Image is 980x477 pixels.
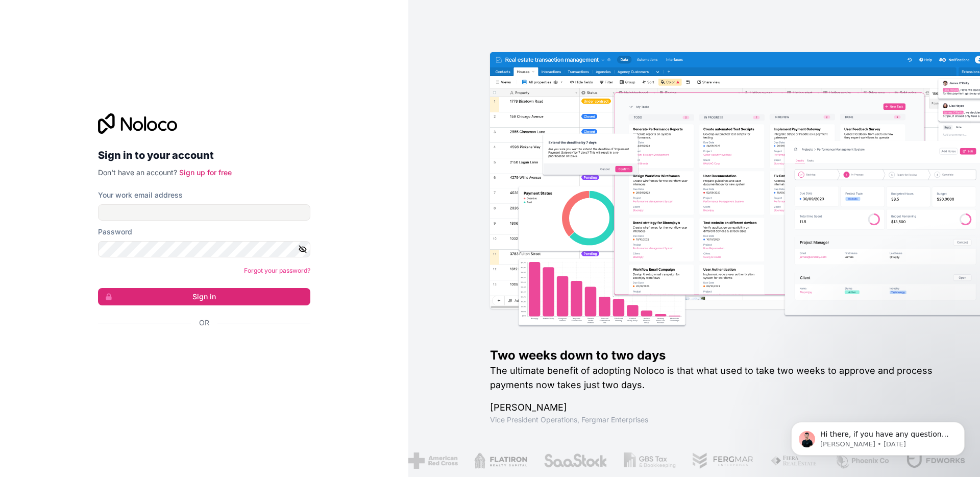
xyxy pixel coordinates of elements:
[490,415,947,425] h1: Vice President Operations , Fergmar Enterprises
[179,168,232,177] a: Sign up for free
[98,168,177,177] span: Don't have an account?
[98,227,132,237] label: Password
[692,452,754,469] img: /assets/fergmar-CudnrXN5.png
[199,318,209,328] span: Or
[98,146,310,164] h2: Sign in to your account
[776,400,980,472] iframe: Intercom notifications message
[490,400,947,415] h1: [PERSON_NAME]
[98,241,310,257] input: Password
[474,452,527,469] img: /assets/flatiron-C8eUkumj.png
[98,190,183,200] label: Your work email address
[490,364,947,392] h2: The ultimate benefit of adopting Noloco is that what used to take two weeks to approve and proces...
[98,288,310,305] button: Sign in
[490,347,947,364] h1: Two weeks down to two days
[543,452,607,469] img: /assets/saastock-C6Zbiodz.png
[98,204,310,221] input: Email address
[623,452,675,469] img: /assets/gbstax-C-GtDUiK.png
[770,452,818,469] img: /assets/fiera-fwj2N5v4.png
[93,339,307,362] iframe: Sign in with Google Button
[408,452,457,469] img: /assets/american-red-cross-BAupjrZR.png
[244,267,310,274] a: Forgot your password?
